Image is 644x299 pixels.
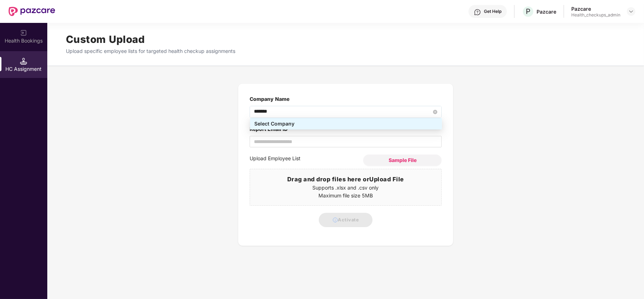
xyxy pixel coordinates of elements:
div: Select Company [250,118,442,129]
p: Supports .xlsx and .csv only [250,184,441,192]
div: Health_checkups_admin [571,12,620,18]
label: Report Email ID [250,125,442,133]
span: Sample File [389,157,417,163]
img: svg+xml;base64,PHN2ZyBpZD0iSGVscC0zMngzMiIgeG1sbnM9Imh0dHA6Ly93d3cudzMub3JnLzIwMDAvc3ZnIiB3aWR0aD... [474,9,481,16]
h3: Drag and drop files here or [250,175,441,184]
p: Upload specific employee lists for targeted health checkup assignments [66,47,625,55]
div: Get Help [484,9,501,14]
span: Drag and drop files here orUpload FileSupports .xlsx and .csv onlyMaximum file size 5MB [250,169,441,206]
p: Maximum file size 5MB [250,192,441,200]
img: New Pazcare Logo [9,7,55,16]
label: Upload Employee List [250,155,363,166]
div: Pazcare [537,8,556,15]
label: Company Name [250,96,289,102]
span: close-circle [433,110,437,114]
span: Upload File [370,176,404,183]
img: svg+xml;base64,PHN2ZyBpZD0iRHJvcGRvd24tMzJ4MzIiIHhtbG5zPSJodHRwOi8vd3d3LnczLm9yZy8yMDAwL3N2ZyIgd2... [628,9,634,14]
button: Sample File [363,155,442,166]
h1: Custom Upload [66,31,625,47]
span: P [526,7,530,16]
div: Select Company [254,120,438,128]
div: Pazcare [571,5,620,12]
img: svg+xml;base64,PHN2ZyB3aWR0aD0iMTQuNSIgaGVpZ2h0PSIxNC41IiB2aWV3Qm94PSIwIDAgMTYgMTYiIGZpbGw9Im5vbm... [20,58,27,65]
img: svg+xml;base64,PHN2ZyB3aWR0aD0iMjAiIGhlaWdodD0iMjAiIHZpZXdCb3g9IjAgMCAyMCAyMCIgZmlsbD0ibm9uZSIgeG... [20,29,27,36]
button: Activate [319,213,373,227]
